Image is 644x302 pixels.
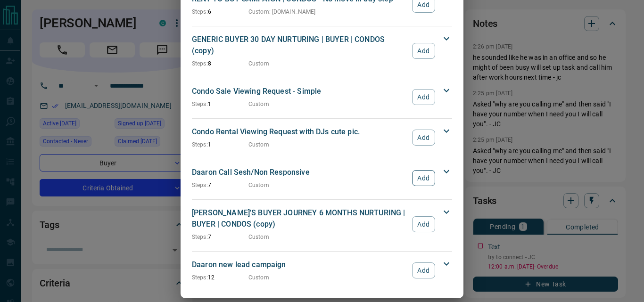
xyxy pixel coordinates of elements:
div: Daaron new lead campaignSteps:12CustomAdd [192,257,452,284]
span: Steps: [192,8,208,15]
p: 7 [192,181,248,189]
p: 1 [192,100,248,108]
p: 1 [192,140,248,149]
p: [PERSON_NAME]'S BUYER JOURNEY 6 MONTHS NURTURING | BUYER | CONDOS (copy) [192,207,407,230]
div: GENERIC BUYER 30 DAY NURTURING | BUYER | CONDOS (copy)Steps:8CustomAdd [192,32,452,70]
p: Daaron new lead campaign [192,259,407,270]
span: Steps: [192,182,208,188]
button: Add [412,216,435,232]
button: Add [412,130,435,146]
div: Condo Rental Viewing Request with DJs cute pic.Steps:1CustomAdd [192,124,452,151]
button: Add [412,170,435,186]
p: Custom [248,233,269,241]
p: 7 [192,233,248,241]
p: Custom : [DOMAIN_NAME] [248,8,315,16]
button: Add [412,89,435,105]
span: Steps: [192,141,208,148]
span: Steps: [192,274,208,281]
p: Custom [248,273,269,282]
div: Daaron Call Sesh/Non ResponsiveSteps:7CustomAdd [192,165,452,191]
p: 6 [192,8,248,16]
p: GENERIC BUYER 30 DAY NURTURING | BUYER | CONDOS (copy) [192,34,407,57]
p: 12 [192,273,248,282]
span: Steps: [192,234,208,240]
p: Daaron Call Sesh/Non Responsive [192,167,407,178]
p: Custom [248,181,269,189]
p: 8 [192,59,248,68]
div: [PERSON_NAME]'S BUYER JOURNEY 6 MONTHS NURTURING | BUYER | CONDOS (copy)Steps:7CustomAdd [192,205,452,243]
div: Condo Sale Viewing Request - SimpleSteps:1CustomAdd [192,84,452,110]
span: Steps: [192,60,208,67]
p: Custom [248,140,269,149]
button: Add [412,262,435,278]
p: Condo Rental Viewing Request with DJs cute pic. [192,126,407,138]
p: Condo Sale Viewing Request - Simple [192,86,407,97]
p: Custom [248,100,269,108]
button: Add [412,43,435,59]
span: Steps: [192,101,208,107]
p: Custom [248,59,269,68]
